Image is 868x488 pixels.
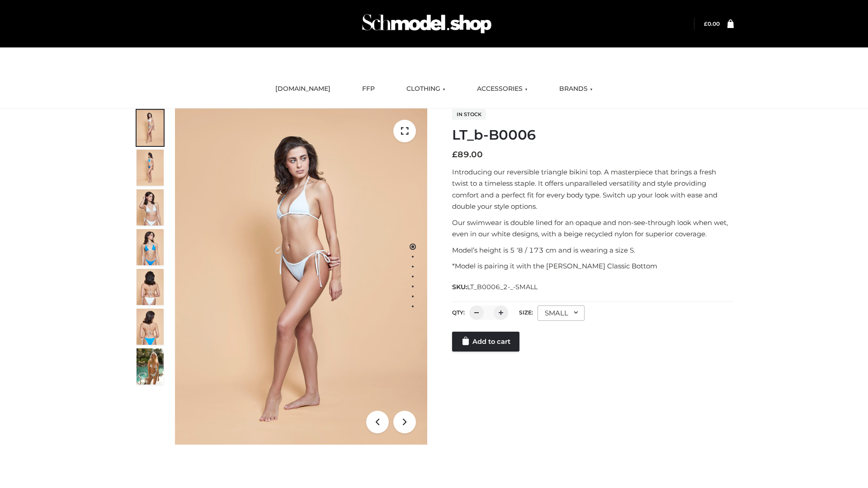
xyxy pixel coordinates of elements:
img: ArielClassicBikiniTop_CloudNine_AzureSky_OW114ECO_1 [175,108,427,445]
p: Our swimwear is double lined for an opaque and non-see-through look when wet, even in our white d... [452,217,734,240]
div: SMALL [538,305,585,321]
bdi: 0.00 [704,20,720,27]
a: ACCESSORIES [470,79,534,99]
img: ArielClassicBikiniTop_CloudNine_AzureSky_OW114ECO_7-scaled.jpg [137,269,164,305]
img: ArielClassicBikiniTop_CloudNine_AzureSky_OW114ECO_1-scaled.jpg [137,110,164,146]
label: Size: [519,309,533,316]
bdi: 89.00 [452,150,483,160]
span: In stock [452,109,486,120]
p: *Model is pairing it with the [PERSON_NAME] Classic Bottom [452,260,734,272]
label: QTY: [452,309,465,316]
a: £0.00 [704,20,720,27]
p: Introducing our reversible triangle bikini top. A masterpiece that brings a fresh twist to a time... [452,166,734,212]
img: Schmodel Admin 964 [359,6,495,42]
img: ArielClassicBikiniTop_CloudNine_AzureSky_OW114ECO_2-scaled.jpg [137,150,164,186]
img: ArielClassicBikiniTop_CloudNine_AzureSky_OW114ECO_3-scaled.jpg [137,189,164,225]
span: LT_B0006_2-_-SMALL [467,283,538,291]
a: [DOMAIN_NAME] [269,79,337,99]
p: Model’s height is 5 ‘8 / 173 cm and is wearing a size S. [452,244,734,256]
a: BRANDS [552,79,599,99]
span: SKU: [452,282,538,292]
img: ArielClassicBikiniTop_CloudNine_AzureSky_OW114ECO_8-scaled.jpg [137,309,164,345]
span: £ [452,150,458,160]
span: £ [704,20,708,27]
a: Add to cart [452,332,519,352]
img: ArielClassicBikiniTop_CloudNine_AzureSky_OW114ECO_4-scaled.jpg [137,229,164,265]
a: FFP [355,79,382,99]
a: CLOTHING [400,79,452,99]
h1: LT_b-B0006 [452,127,734,143]
img: Arieltop_CloudNine_AzureSky2.jpg [137,348,164,385]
